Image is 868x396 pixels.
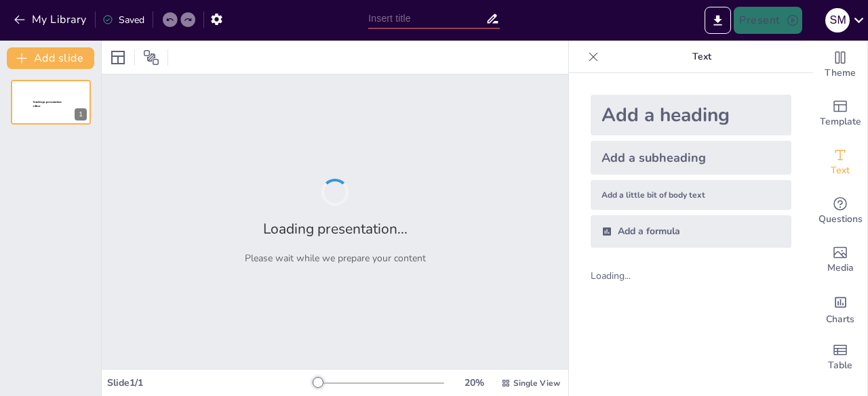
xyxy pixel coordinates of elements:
[820,114,861,129] span: Template
[591,95,791,135] div: Add a heading
[705,7,731,34] button: Export to PowerPoint
[813,236,867,284] div: Add images, graphics, shapes or video
[263,219,408,238] h2: Loading presentation...
[825,7,850,34] button: S M
[143,49,159,66] span: Position
[75,108,87,120] div: 1
[10,9,92,30] button: My Library
[368,9,485,28] input: Insert title
[827,261,854,276] span: Media
[825,8,850,32] div: S M
[813,89,867,138] div: Add ready made slides
[513,378,560,389] span: Single View
[813,333,867,382] div: Add a table
[458,376,490,389] div: 20 %
[813,284,867,333] div: Add charts and graphs
[11,80,91,125] div: 1
[591,215,791,248] div: Add a formula
[818,212,863,227] span: Questions
[825,66,856,81] span: Theme
[828,358,852,373] span: Table
[245,252,426,265] p: Please wait while we prepare your content
[831,163,850,178] span: Text
[734,7,802,34] button: Present
[604,41,800,73] p: Text
[813,41,867,89] div: Change the overall theme
[7,47,94,69] button: Add slide
[813,187,867,236] div: Get real-time input from your audience
[33,101,62,108] span: Sendsteps presentation editor
[102,14,144,26] div: Saved
[813,138,867,187] div: Add text boxes
[591,180,791,210] div: Add a little bit of body text
[591,269,654,282] div: Loading...
[591,141,791,175] div: Add a subheading
[107,47,129,68] div: Layout
[107,376,314,389] div: Slide 1 / 1
[826,312,854,327] span: Charts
